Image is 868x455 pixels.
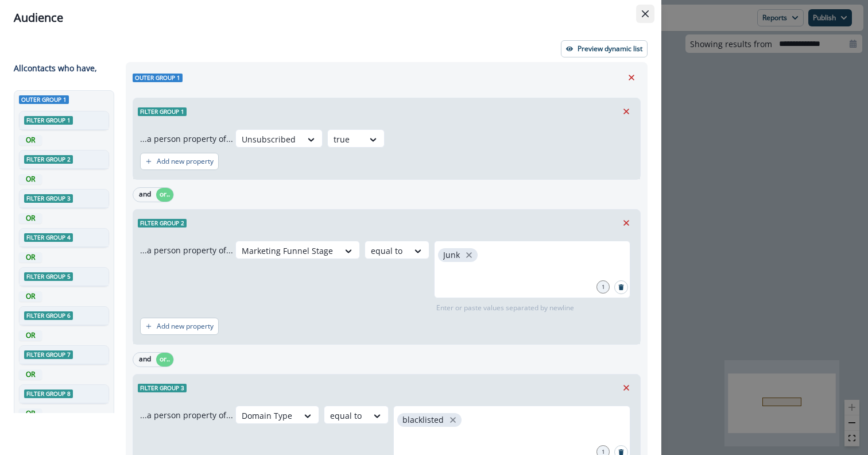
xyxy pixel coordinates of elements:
button: Remove [622,69,641,86]
button: Add new property [140,153,219,170]
p: OR [21,291,40,302]
p: OR [21,369,40,380]
p: ...a person property of... [140,133,233,145]
span: Filter group 1 [24,116,73,125]
p: OR [21,135,40,145]
span: Outer group 1 [133,74,183,82]
span: Filter group 8 [24,390,73,398]
span: Filter group 4 [24,233,73,242]
button: Preview dynamic list [561,40,648,57]
p: OR [21,174,40,184]
span: Filter group 2 [138,219,187,227]
span: Filter group 6 [24,311,73,320]
span: Filter group 3 [138,384,187,392]
p: Add new property [157,322,214,330]
p: OR [21,252,40,263]
button: close [463,249,475,261]
p: ...a person property of... [140,244,233,256]
button: and [133,188,156,202]
p: blacklisted [402,415,444,425]
p: OR [21,330,40,341]
p: Preview dynamic list [578,45,642,53]
p: Enter or paste values separated by newline [434,303,576,313]
button: Remove [617,379,635,396]
p: ...a person property of... [140,409,233,421]
span: Filter group 5 [24,272,73,281]
div: 1 [596,280,610,294]
p: OR [21,408,40,419]
p: OR [21,213,40,223]
span: Filter group 7 [24,350,73,359]
button: close [447,414,459,426]
span: Filter group 2 [24,155,73,164]
span: Outer group 1 [19,95,69,104]
button: Add new property [140,318,219,335]
span: Filter group 1 [138,107,187,116]
button: Search [614,280,628,294]
p: All contact s who have, [14,62,97,74]
p: Add new property [157,157,214,165]
button: and [133,353,156,367]
button: Remove [617,214,635,232]
button: Remove [617,103,635,120]
p: Junk [443,250,460,260]
button: or.. [156,188,173,202]
div: Audience [14,9,648,26]
button: Close [636,5,654,23]
span: Filter group 3 [24,194,73,203]
button: or.. [156,353,173,367]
